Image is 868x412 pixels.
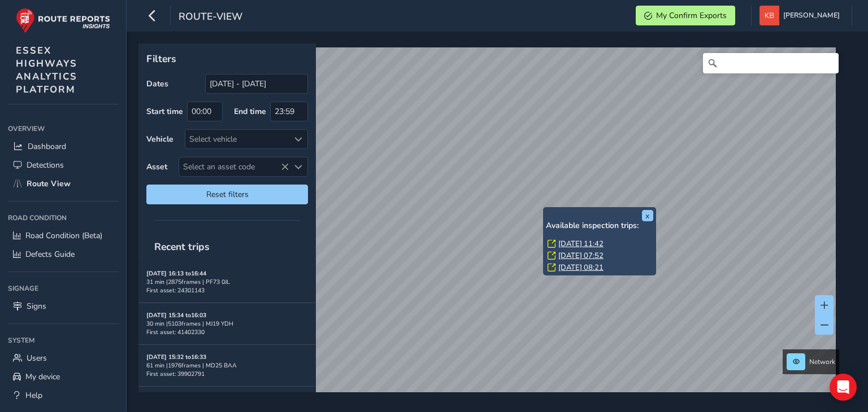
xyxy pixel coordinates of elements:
span: First asset: 24301143 [146,286,205,295]
a: Help [8,386,118,405]
span: Detections [27,160,64,170]
input: Search [703,53,839,73]
a: Defects Guide [8,245,118,264]
a: [DATE] 07:52 [558,251,604,261]
span: First asset: 39902791 [146,370,205,378]
a: Detections [8,156,118,174]
h6: Available inspection trips: [546,221,653,231]
a: Signs [8,297,118,315]
a: Route View [8,174,118,193]
span: Signs [27,301,46,312]
div: System [8,332,118,349]
strong: [DATE] 15:32 to 16:33 [146,353,206,361]
span: [PERSON_NAME] [783,6,840,25]
span: ESSEX HIGHWAYS ANALYTICS PLATFORM [16,44,77,96]
div: Overview [8,120,118,137]
strong: [DATE] 15:34 to 16:03 [146,311,206,319]
a: [DATE] 08:21 [558,262,604,273]
span: My Confirm Exports [656,10,727,21]
p: Filters [146,51,308,66]
span: Road Condition (Beta) [25,230,102,241]
span: Network [809,357,835,366]
span: First asset: 41402330 [146,328,205,336]
label: Vehicle [146,134,173,144]
div: 31 min | 2875 frames | PF73 0JL [146,278,308,286]
button: My Confirm Exports [636,6,735,25]
button: Reset filters [146,185,308,204]
div: 30 min | 5103 frames | MJ19 YDH [146,319,308,328]
label: Start time [146,106,183,117]
label: End time [234,106,266,117]
span: Recent trips [146,232,218,261]
label: Dates [146,78,168,89]
div: Signage [8,280,118,297]
img: rr logo [16,8,110,33]
div: Select an asset code [289,157,307,176]
span: route-view [179,10,242,25]
label: Asset [146,161,167,172]
span: Reset filters [155,189,300,200]
span: Help [25,390,42,401]
button: [PERSON_NAME] [759,6,844,25]
div: Select vehicle [185,130,289,148]
span: Defects Guide [25,249,75,260]
span: Select an asset code [179,157,289,176]
div: 61 min | 1976 frames | MD25 BAA [146,361,308,370]
strong: [DATE] 16:13 to 16:44 [146,269,206,278]
a: [DATE] 11:42 [558,239,604,249]
span: Dashboard [28,141,66,152]
span: Users [27,353,47,363]
div: Open Intercom Messenger [830,374,857,401]
button: x [642,210,653,221]
canvas: Map [142,47,836,405]
span: My device [25,371,60,382]
img: diamond-layout [759,6,779,25]
a: Dashboard [8,137,118,156]
div: Road Condition [8,209,118,226]
a: Users [8,349,118,367]
a: My device [8,367,118,386]
a: Road Condition (Beta) [8,226,118,245]
span: Route View [27,178,71,189]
